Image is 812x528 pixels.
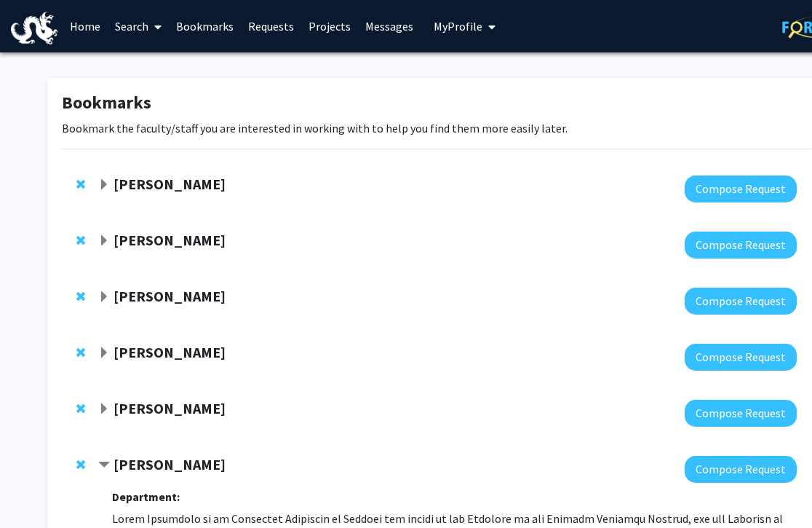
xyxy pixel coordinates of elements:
[76,403,85,414] span: Remove Eishi Noguchi from bookmarks
[114,231,226,249] strong: [PERSON_NAME]
[358,1,421,52] a: Messages
[114,455,226,473] strong: [PERSON_NAME]
[114,287,226,305] strong: [PERSON_NAME]
[76,347,85,358] span: Remove Mauricio Reginato from bookmarks
[108,1,169,52] a: Search
[98,235,110,247] span: Expand Meghan Smith Bookmark
[76,459,85,470] span: Remove Elias Spiliotis from bookmarks
[98,347,110,359] span: Expand Mauricio Reginato Bookmark
[685,288,797,315] button: Compose Request to Joris Beld
[98,291,110,303] span: Expand Joris Beld Bookmark
[114,175,226,193] strong: [PERSON_NAME]
[76,178,85,190] span: Remove Steve Vitti from bookmarks
[434,19,482,34] span: My Profile
[301,1,358,52] a: Projects
[685,400,797,427] button: Compose Request to Eishi Noguchi
[62,92,811,114] h1: Bookmarks
[62,119,811,137] p: Bookmark the faculty/staff you are interested in working with to help you find them more easily l...
[114,399,226,417] strong: [PERSON_NAME]
[241,1,301,52] a: Requests
[114,343,226,361] strong: [PERSON_NAME]
[11,12,57,44] img: Drexel University Logo
[685,232,797,259] button: Compose Request to Meghan Smith
[169,1,241,52] a: Bookmarks
[112,489,180,504] strong: Department:
[98,179,110,191] span: Expand Steve Vitti Bookmark
[11,462,62,517] iframe: Chat
[63,1,108,52] a: Home
[76,235,85,246] span: Remove Meghan Smith from bookmarks
[685,344,797,371] button: Compose Request to Mauricio Reginato
[98,460,110,471] span: Contract Elias Spiliotis Bookmark
[98,403,110,415] span: Expand Eishi Noguchi Bookmark
[76,291,85,302] span: Remove Joris Beld from bookmarks
[685,176,797,202] button: Compose Request to Steve Vitti
[685,456,797,483] button: Compose Request to Elias Spiliotis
